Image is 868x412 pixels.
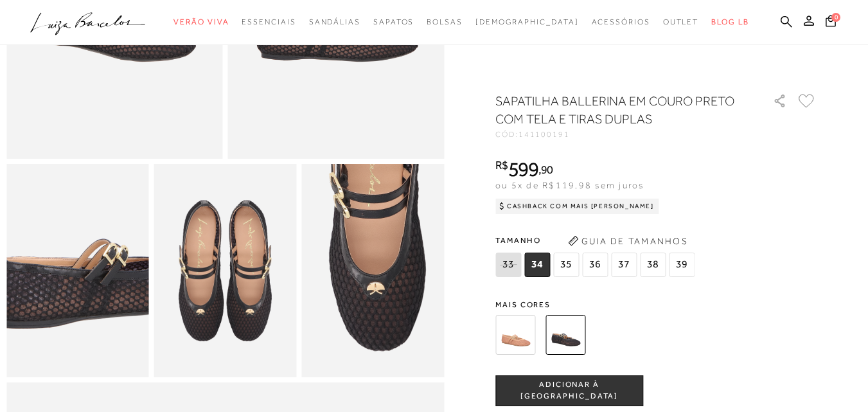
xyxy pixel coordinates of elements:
div: CÓD: [495,130,752,138]
span: Verão Viva [173,17,229,26]
span: Sapatos [373,17,414,26]
img: image [301,164,444,378]
i: R$ [495,159,508,171]
span: 38 [640,253,666,277]
img: SAPATILHA BALLERINA EM COURO BEGE BLUSH COM TELA E TIRAS DUPLAS [495,315,535,355]
a: noSubCategoriesText [475,10,579,34]
button: 0 [822,14,840,31]
span: [DEMOGRAPHIC_DATA] [475,17,579,26]
span: BLOG LB [711,17,748,26]
span: 90 [541,163,553,176]
a: categoryNavScreenReaderText [373,10,414,34]
span: 141100191 [518,130,570,139]
span: 36 [582,253,608,277]
button: Guia de Tamanhos [563,231,692,251]
span: ou 5x de R$119,98 sem juros [495,180,644,190]
span: 33 [495,253,521,277]
a: BLOG LB [711,10,748,34]
button: ADICIONAR À [GEOGRAPHIC_DATA] [495,375,643,406]
span: Acessórios [592,17,650,26]
span: Essenciais [242,17,296,26]
a: categoryNavScreenReaderText [427,10,463,34]
span: 34 [524,253,550,277]
span: Tamanho [495,231,698,250]
span: 599 [508,157,538,181]
span: Mais cores [495,301,817,309]
span: 35 [553,253,579,277]
i: , [538,164,553,175]
span: Sandálias [309,17,360,26]
h1: SAPATILHA BALLERINA EM COURO PRETO COM TELA E TIRAS DUPLAS [495,92,736,128]
span: 0 [831,13,840,22]
a: categoryNavScreenReaderText [309,10,360,34]
div: Cashback com Mais [PERSON_NAME] [495,199,659,214]
a: categoryNavScreenReaderText [173,10,229,34]
img: image [154,164,297,378]
a: categoryNavScreenReaderText [663,10,699,34]
img: SAPATILHA BALLERINA EM COURO PRETO COM TELA E TIRAS DUPLAS [545,315,585,355]
a: categoryNavScreenReaderText [592,10,650,34]
span: 37 [611,253,637,277]
a: categoryNavScreenReaderText [242,10,296,34]
span: 39 [669,253,695,277]
span: ADICIONAR À [GEOGRAPHIC_DATA] [496,379,642,402]
span: Outlet [663,17,699,26]
span: Bolsas [427,17,463,26]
